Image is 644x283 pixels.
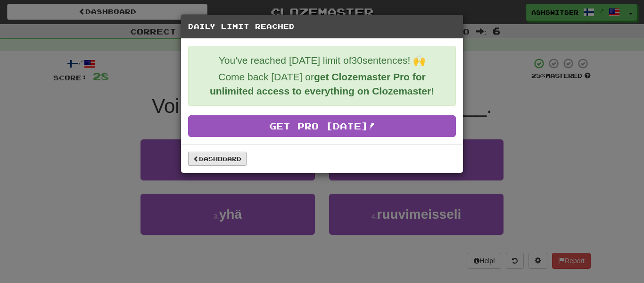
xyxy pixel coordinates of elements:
[196,53,448,68] p: You've reached [DATE] limit of 30 sentences! 🙌
[196,70,448,98] p: Come back [DATE] or
[188,152,247,166] a: Dashboard
[188,115,456,137] a: Get Pro [DATE]!
[188,22,456,31] h5: Daily Limit Reached
[210,71,434,96] strong: get Clozemaster Pro for unlimited access to everything on Clozemaster!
